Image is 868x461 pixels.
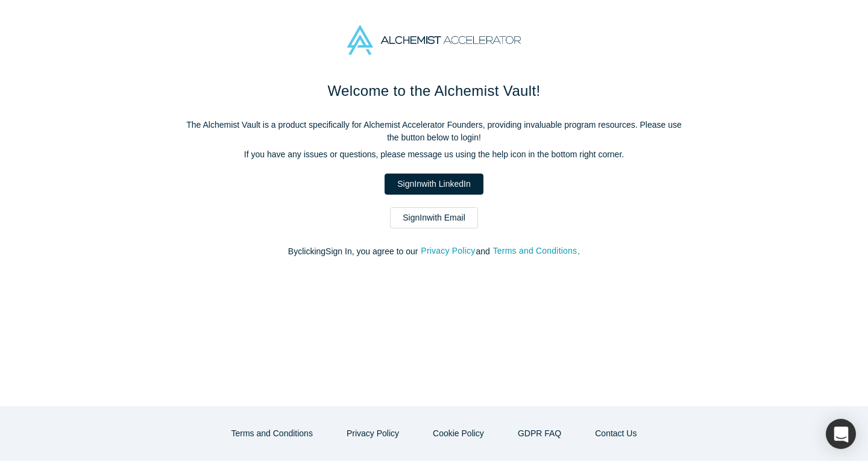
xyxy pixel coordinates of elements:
[420,423,497,444] button: Cookie Policy
[219,423,325,444] button: Terms and Conditions
[181,245,687,258] p: By clicking Sign In , you agree to our and .
[505,423,574,444] a: GDPR FAQ
[181,119,687,144] p: The Alchemist Vault is a product specifically for Alchemist Accelerator Founders, providing inval...
[181,148,687,161] p: If you have any issues or questions, please message us using the help icon in the bottom right co...
[334,423,412,444] button: Privacy Policy
[492,244,578,258] button: Terms and Conditions
[385,174,483,195] a: SignInwith LinkedIn
[390,207,478,228] a: SignInwith Email
[420,244,476,258] button: Privacy Policy
[582,423,649,444] button: Contact Us
[181,80,687,102] h1: Welcome to the Alchemist Vault!
[347,25,521,55] img: Alchemist Accelerator Logo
